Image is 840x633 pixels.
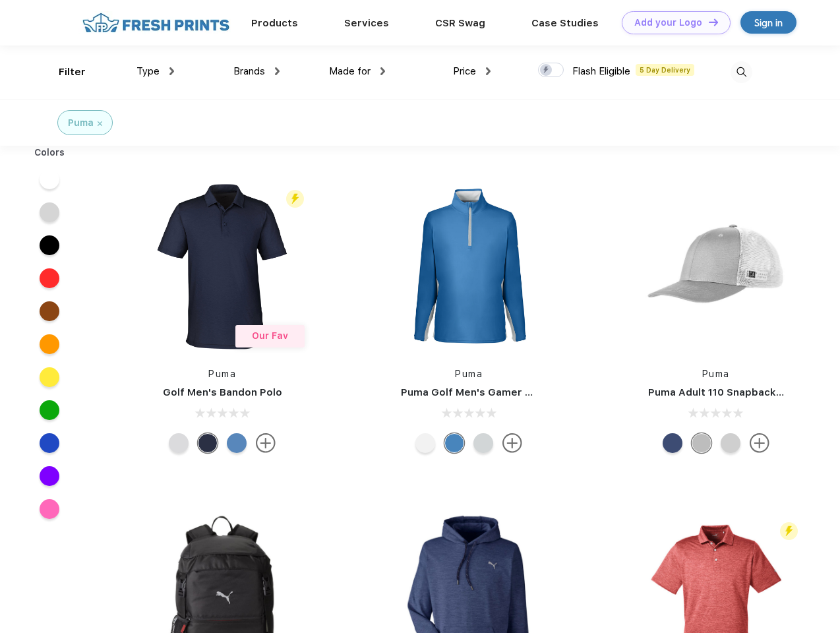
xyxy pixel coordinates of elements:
img: more.svg [502,433,522,453]
img: DT [709,18,718,26]
img: func=resize&h=266 [381,179,556,354]
div: Quarry with Brt Whit [692,433,711,453]
a: CSR Swag [435,17,485,29]
span: 5 Day Delivery [636,64,694,76]
img: more.svg [256,433,276,453]
a: Puma Golf Men's Gamer Golf Quarter-Zip [401,386,609,398]
div: Sign in [754,15,783,30]
span: Brands [233,65,265,77]
div: Bright Cobalt [444,433,464,453]
div: High Rise [473,433,493,453]
span: Our Fav [252,330,288,341]
img: flash_active_toggle.svg [286,190,304,208]
div: Peacoat Qut Shd [663,433,682,453]
img: filter_cancel.svg [98,121,102,126]
img: flash_active_toggle.svg [780,522,798,540]
img: fo%20logo%202.webp [78,11,233,34]
a: Golf Men's Bandon Polo [163,386,282,398]
img: dropdown.png [275,67,280,75]
a: Puma [455,369,483,379]
img: more.svg [750,433,769,453]
img: dropdown.png [169,67,174,75]
div: Add your Logo [634,17,702,28]
div: Navy Blazer [198,433,218,453]
img: desktop_search.svg [731,61,752,83]
img: func=resize&h=266 [628,179,804,354]
a: Puma [702,369,730,379]
span: Type [136,65,160,77]
span: Price [453,65,476,77]
img: dropdown.png [486,67,491,75]
div: Puma [68,116,94,130]
div: Filter [59,65,86,80]
img: dropdown.png [380,67,385,75]
span: Flash Eligible [572,65,630,77]
span: Made for [329,65,371,77]
div: High Rise [169,433,189,453]
a: Products [251,17,298,29]
a: Services [344,17,389,29]
div: Bright White [415,433,435,453]
a: Sign in [740,11,796,34]
a: Puma [208,369,236,379]
div: Quarry Brt Whit [721,433,740,453]
img: func=resize&h=266 [135,179,310,354]
div: Colors [24,146,75,160]
div: Lake Blue [227,433,247,453]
